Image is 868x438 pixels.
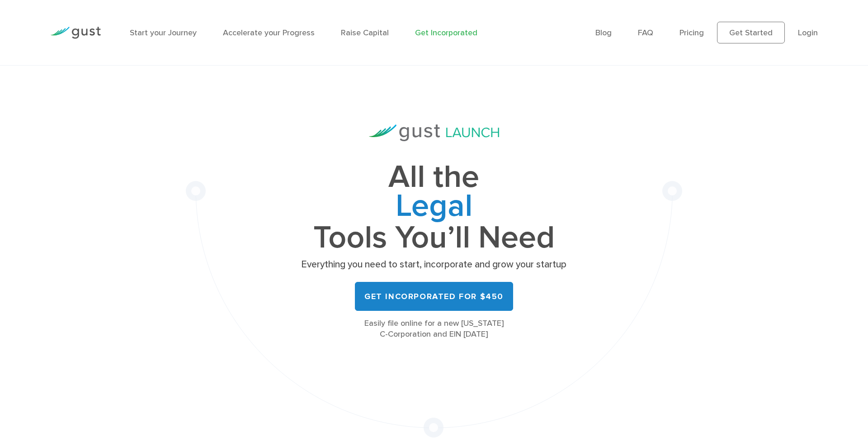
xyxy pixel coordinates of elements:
span: Legal [298,192,570,224]
a: Login [798,28,818,38]
a: Accelerate your Progress [223,28,315,38]
a: Start your Journey [130,28,197,38]
a: Blog [595,28,612,38]
img: Gust Launch Logo [369,124,499,141]
a: Get Started [717,22,785,43]
a: Get Incorporated [415,28,477,38]
a: FAQ [638,28,653,38]
img: Gust Logo [50,27,101,39]
a: Get Incorporated for $450 [355,282,513,311]
a: Pricing [679,28,704,38]
a: Raise Capital [341,28,389,38]
div: Easily file online for a new [US_STATE] C-Corporation and EIN [DATE] [298,318,570,340]
p: Everything you need to start, incorporate and grow your startup [298,258,570,271]
h1: All the Tools You’ll Need [298,163,570,252]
